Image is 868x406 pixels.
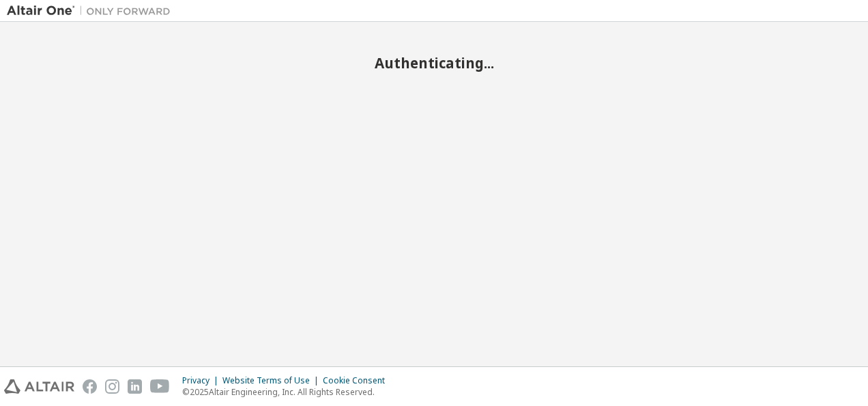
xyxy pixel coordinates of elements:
img: linkedin.svg [128,379,142,394]
div: Privacy [182,375,222,386]
img: youtube.svg [150,379,170,394]
p: © 2025 Altair Engineering, Inc. All Rights Reserved. [182,386,393,398]
h2: Authenticating... [7,54,861,72]
div: Cookie Consent [323,375,393,386]
div: Website Terms of Use [222,375,323,386]
img: facebook.svg [83,379,97,394]
img: Altair One [7,4,177,18]
img: instagram.svg [105,379,119,394]
img: altair_logo.svg [4,379,74,394]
